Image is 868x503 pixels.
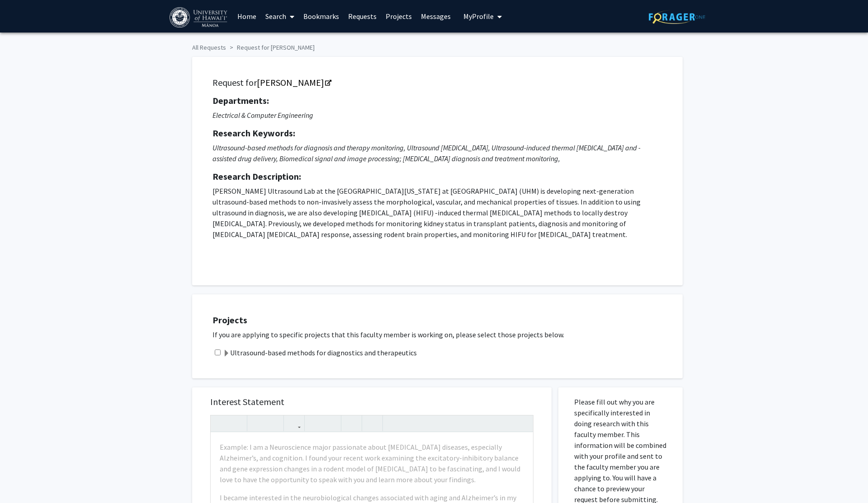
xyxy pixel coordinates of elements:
p: [PERSON_NAME] Ultrasound Lab at the [GEOGRAPHIC_DATA][US_STATE] at [GEOGRAPHIC_DATA] (UHM) is dev... [212,186,662,240]
a: Opens in a new tab [257,77,330,88]
label: Ultrasound-based methods for diagnostics and therapeutics [223,347,417,358]
button: Insert horizontal rule [364,415,380,431]
button: Unordered list [307,415,323,431]
button: Emphasis (Ctrl + I) [229,415,245,431]
strong: Research Keywords: [212,127,295,139]
a: Search [261,0,299,32]
img: ForagerOne Logo [649,10,705,24]
p: Ultrasound-based methods for diagnosis and therapy monitoring, Ultrasound [MEDICAL_DATA], Ultraso... [212,142,662,164]
iframe: Chat [7,462,38,496]
a: All Requests [192,43,226,51]
img: University of Hawaiʻi at Mānoa Logo [170,7,229,28]
strong: Projects [212,314,247,326]
p: If you are applying to specific projects that this faculty member is working on, please select th... [212,329,674,340]
a: Messages [416,0,455,32]
button: Ordered list [323,415,339,431]
button: Remove format [344,415,359,431]
button: Link [286,415,302,431]
button: Strong (Ctrl + B) [213,415,229,431]
li: Request for [PERSON_NAME] [226,43,315,52]
button: Fullscreen [515,415,531,431]
a: Requests [344,0,381,32]
a: Bookmarks [299,0,344,32]
button: Superscript [250,415,265,431]
h5: Request for [212,77,662,88]
a: Projects [381,0,416,32]
a: Home [233,0,261,32]
span: My Profile [463,12,494,21]
button: Subscript [265,415,281,431]
i: Electrical & Computer Engineering [212,111,313,120]
strong: Research Description: [212,171,301,182]
h5: Interest Statement [210,396,533,407]
ol: breadcrumb [192,39,676,52]
p: Example: I am a Neuroscience major passionate about [MEDICAL_DATA] diseases, especially Alzheimer... [220,442,524,485]
strong: Departments: [212,95,269,106]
